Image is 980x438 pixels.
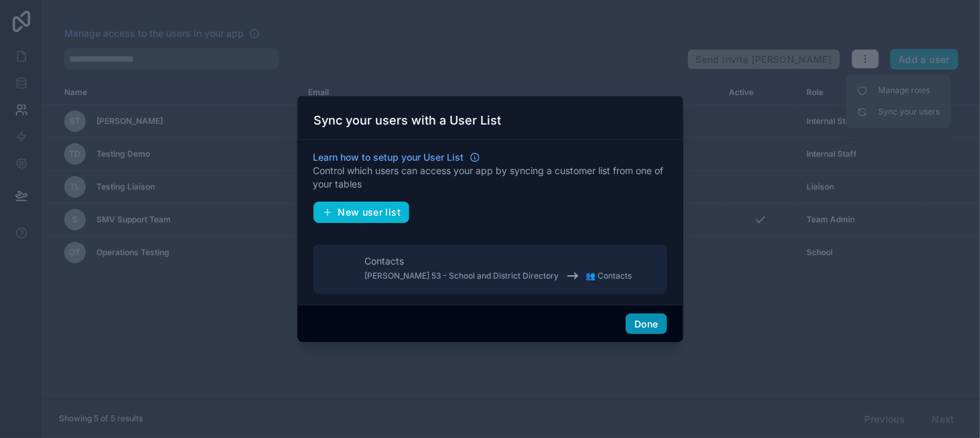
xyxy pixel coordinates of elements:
p: Control which users can access your app by syncing a customer list from one of your tables [313,164,667,191]
h3: Sync your users with a User List [314,113,502,129]
span: Learn how to setup your User List [313,151,464,164]
button: New user list [313,202,410,223]
span: [PERSON_NAME] 53 - School and District Directory [365,271,559,281]
span: 👥 Contacts [586,271,632,281]
button: Done [626,313,667,335]
span: Contacts [365,254,405,268]
span: New user list [338,206,401,218]
a: Learn how to setup your User List [313,151,480,164]
button: Contacts[PERSON_NAME] 53 - School and District Directory👥 Contacts [313,244,667,294]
